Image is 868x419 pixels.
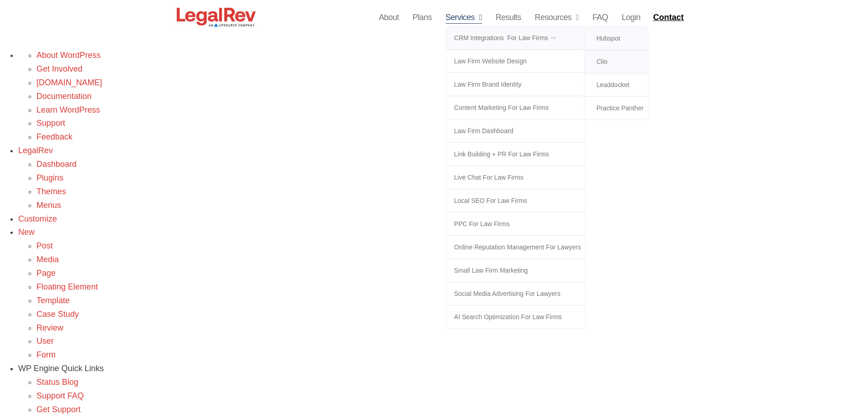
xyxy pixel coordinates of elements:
a: Documentation [36,92,92,101]
a: About [379,11,399,24]
a: Support [36,119,65,128]
a: Contact [649,10,689,25]
a: Template [36,296,70,305]
a: Plans [413,11,432,24]
ul: Services [446,26,586,329]
div: WP Engine Quick Links [18,362,868,376]
a: Social Media Advertising for Lawyers [446,282,586,305]
ul: CRM Integrations for Law Firms [584,26,649,120]
a: Media [36,255,59,264]
a: Small Law Firm Marketing [446,259,586,282]
a: Services [446,11,482,24]
a: Post [36,241,53,250]
a: Support FAQ [36,391,84,400]
ul: About WordPress [18,76,868,144]
span: New [18,228,35,237]
a: Customize [18,214,57,223]
a: Hubspot [585,27,648,50]
a: Page [36,269,56,278]
a: About WordPress [36,51,101,60]
a: Resources [535,11,579,24]
a: Get Support [36,405,81,414]
a: LegalRev [18,146,53,155]
a: Law Firm Brand Identity [446,73,586,96]
a: Live Chat for Law Firms [446,166,586,189]
a: Link Building + PR for Law Firms [446,143,586,166]
a: Law Firm Dashboard [446,119,586,142]
a: Local SEO for Law Firms [446,189,586,212]
a: Law Firm Website Design [446,50,586,72]
a: Menus [36,201,61,210]
ul: LegalRev [18,158,868,185]
a: Themes [36,187,66,196]
a: FAQ [592,11,608,24]
a: Practice Panther [585,97,648,119]
a: [DOMAIN_NAME] [36,78,102,87]
ul: About WordPress [18,49,868,76]
a: AI Search Optimization for Law Firms [446,305,586,328]
a: Feedback [36,132,72,141]
nav: Menu [379,11,640,24]
a: Dashboard [36,160,77,169]
a: Plugins [36,173,63,182]
a: Review [36,323,63,332]
a: Clio [585,50,648,73]
a: Floating Element [36,282,98,291]
a: Content Marketing for Law Firms [446,96,586,119]
a: Results [496,11,521,24]
a: PPC for Law Firms [446,212,586,235]
ul: New [18,239,868,362]
a: Leaddocket [585,73,648,96]
a: Case Study [36,310,79,319]
a: Get Involved [36,64,82,73]
a: CRM Integrations for Law Firms [446,26,586,49]
ul: LegalRev [18,185,868,212]
a: Form [36,350,56,359]
a: Login [621,11,640,24]
a: Online Reputation Management for Lawyers [446,236,586,259]
a: Status Blog [36,378,78,387]
span: Contact [653,13,683,21]
a: Learn WordPress [36,105,100,114]
a: User [36,336,54,346]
